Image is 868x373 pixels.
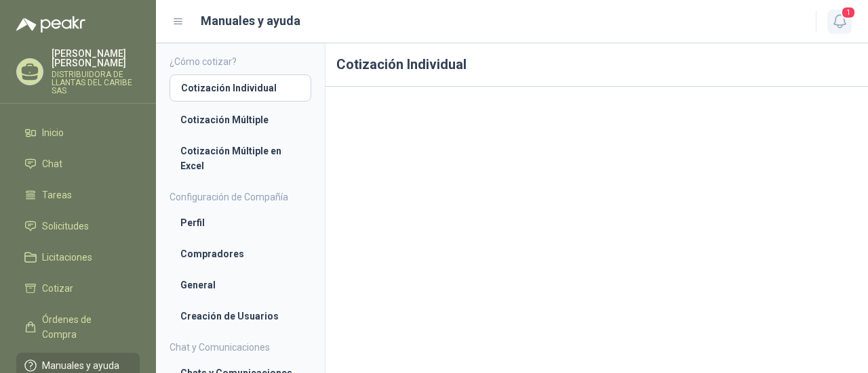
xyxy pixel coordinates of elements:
li: General [180,278,300,292]
span: Inicio [42,125,64,140]
h4: Chat y Comunicaciones [170,340,311,355]
button: 1 [827,9,852,34]
span: 1 [841,6,856,19]
a: Licitaciones [16,244,140,270]
p: DISTRIBUIDORA DE LLANTAS DEL CARIBE SAS [52,70,140,95]
a: Cotización Múltiple en Excel [170,138,311,179]
span: Manuales y ayuda [42,358,119,373]
span: Tareas [42,188,72,202]
a: Perfil [170,210,311,236]
a: Solicitudes [16,213,140,239]
a: Cotización Múltiple [170,107,311,133]
a: Tareas [16,182,140,208]
h1: Cotización Individual [325,43,868,87]
a: Cotizar [16,276,140,301]
h4: ¿Cómo cotizar? [170,54,311,69]
p: [PERSON_NAME] [PERSON_NAME] [52,49,140,68]
h1: Manuales y ayuda [201,12,300,30]
li: Creación de Usuarios [180,309,300,324]
a: Inicio [16,120,140,146]
li: Cotización Múltiple [180,112,300,127]
span: Licitaciones [42,250,92,265]
span: Cotizar [42,281,73,296]
li: Cotización Individual [181,81,300,95]
li: Compradores [180,246,300,261]
img: Logo peakr [16,16,85,32]
a: Cotización Individual [170,74,311,102]
li: Perfil [180,215,300,230]
li: Cotización Múltiple en Excel [180,144,300,173]
a: Compradores [170,241,311,267]
a: Chat [16,151,140,177]
span: Órdenes de Compra [42,312,127,342]
span: Solicitudes [42,219,89,234]
a: Órdenes de Compra [16,307,140,347]
a: General [170,272,311,298]
h4: Configuración de Compañía [170,190,311,204]
a: Creación de Usuarios [170,303,311,329]
span: Chat [42,156,62,171]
